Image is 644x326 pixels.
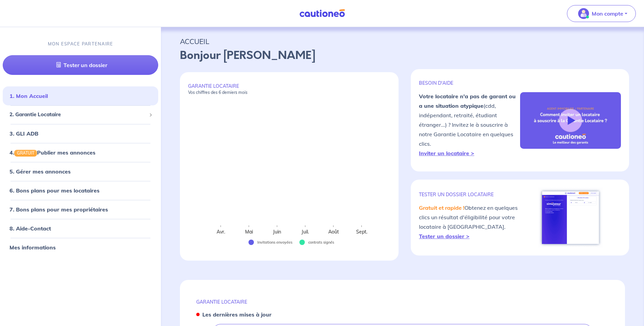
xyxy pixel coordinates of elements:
a: 5. Gérer mes annonces [10,168,71,175]
p: BESOIN D'AIDE [419,80,520,86]
img: video-gli-new-none.jpg [520,92,621,149]
p: ACCUEIL [180,35,625,47]
strong: Votre locataire n'a pas de garant ou a une situation atypique [419,93,516,109]
img: illu_account_valid_menu.svg [578,8,589,19]
div: 7. Bons plans pour mes propriétaires [3,203,158,216]
strong: Les dernières mises à jour [202,311,272,318]
img: simulateur.png [538,188,603,247]
span: 2. Garantie Locataire [10,111,146,119]
text: Juin [273,229,281,235]
p: GARANTIE LOCATAIRE [188,83,390,95]
a: Inviter un locataire > [419,150,474,157]
button: illu_account_valid_menu.svgMon compte [567,5,636,22]
text: Août [328,229,339,235]
em: Gratuit et rapide ! [419,204,464,211]
text: Avr. [217,229,225,235]
div: 6. Bons plans pour mes locataires [3,184,158,197]
a: 4.GRATUITPublier mes annonces [10,149,95,156]
a: 6. Bons plans pour mes locataires [10,187,99,194]
a: Mes informations [10,244,56,251]
p: GARANTIE LOCATAIRE [196,299,609,305]
a: 1. Mon Accueil [10,93,48,99]
a: 7. Bons plans pour mes propriétaires [10,206,108,213]
text: Sept. [356,229,367,235]
div: 2. Garantie Locataire [3,108,158,121]
div: 4.GRATUITPublier mes annonces [3,146,158,159]
text: Juil. [301,229,309,235]
p: (cdd, indépendant, retraité, étudiant étranger...) ? Invitez le à souscrire à notre Garantie Loca... [419,91,520,158]
div: 1. Mon Accueil [3,89,158,103]
div: Mes informations [3,241,158,254]
div: 8. Aide-Contact [3,222,158,235]
p: TESTER un dossier locataire [419,191,520,198]
a: 3. GLI ADB [10,130,38,137]
p: MON ESPACE PARTENAIRE [48,41,113,47]
p: Bonjour [PERSON_NAME] [180,47,625,64]
em: Vos chiffres des 6 derniers mois [188,90,247,95]
div: 5. Gérer mes annonces [3,165,158,178]
a: Tester un dossier > [419,233,470,240]
img: Cautioneo [297,9,348,18]
p: Mon compte [592,9,623,18]
text: Mai [245,229,253,235]
p: Obtenez en quelques clics un résultat d'éligibilité pour votre locataire à [GEOGRAPHIC_DATA]. [419,203,520,241]
a: 8. Aide-Contact [10,225,51,232]
div: 3. GLI ADB [3,127,158,140]
a: Tester un dossier [3,55,158,75]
